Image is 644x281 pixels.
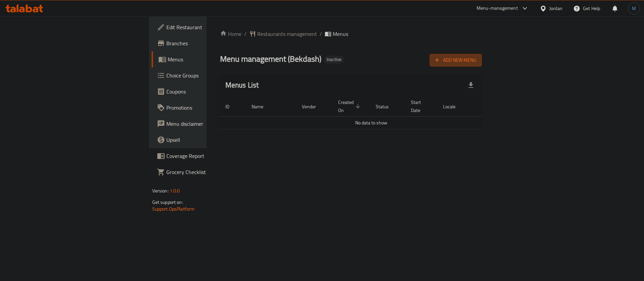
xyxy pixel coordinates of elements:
[549,5,562,12] div: Jordan
[324,56,344,64] div: Inactive
[170,186,180,195] span: 1.0.0
[152,83,257,100] a: Coupons
[430,54,482,66] button: Add New Menu
[302,103,325,111] span: Vendor
[220,96,523,129] table: enhanced table
[225,80,259,90] h2: Menus List
[152,205,195,213] a: Support.OpsPlatform
[152,19,257,35] a: Edit Restaurant
[152,164,257,180] a: Grocery Checklist
[152,186,169,195] span: Version:
[435,56,476,64] span: Add New Menu
[257,30,317,38] span: Restaurants management
[166,104,251,112] span: Promotions
[220,30,482,38] nav: breadcrumb
[324,57,344,62] span: Inactive
[632,5,636,12] span: M
[152,116,257,132] a: Menu disclaimer
[152,148,257,164] a: Coverage Report
[443,103,464,111] span: Locale
[166,23,251,31] span: Edit Restaurant
[225,103,238,111] span: ID
[220,51,321,66] span: Menu management ( Bekdash )
[152,198,183,207] span: Get support on:
[411,98,430,114] span: Start Date
[152,35,257,51] a: Branches
[168,55,251,63] span: Menus
[320,30,322,38] li: /
[166,71,251,79] span: Choice Groups
[166,120,251,128] span: Menu disclaimer
[152,132,257,148] a: Upsell
[249,30,317,38] a: Restaurants management
[166,168,251,176] span: Grocery Checklist
[252,103,272,111] span: Name
[166,39,251,47] span: Branches
[338,98,362,114] span: Created On
[376,103,397,111] span: Status
[166,136,251,144] span: Upsell
[166,88,251,96] span: Coupons
[355,118,387,127] span: No data to show
[333,30,348,38] span: Menus
[152,51,257,67] a: Menus
[472,96,523,117] th: Actions
[152,100,257,116] a: Promotions
[477,4,518,12] div: Menu-management
[166,152,251,160] span: Coverage Report
[152,67,257,83] a: Choice Groups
